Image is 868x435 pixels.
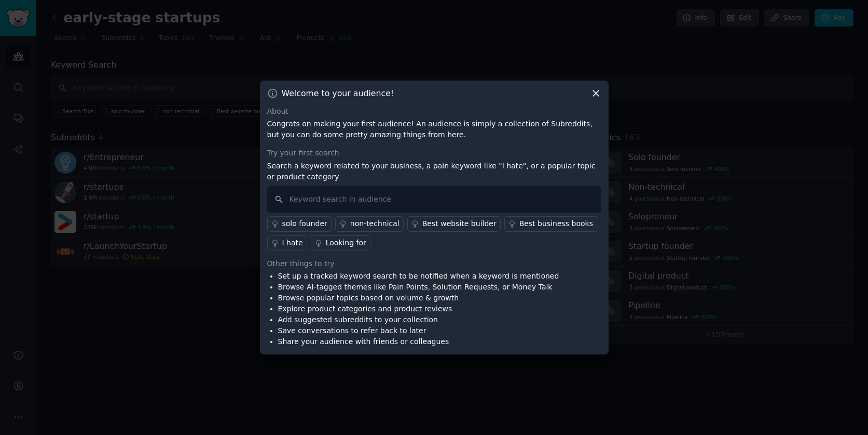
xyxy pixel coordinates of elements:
[282,238,303,248] div: I hate
[407,216,501,232] a: Best website builder
[282,88,394,99] h3: Welcome to your audience!
[311,235,370,251] a: Looking for
[422,218,497,229] div: Best website builder
[267,148,601,159] div: Try your first search
[267,235,307,251] a: I hate
[278,314,559,325] li: Add suggested subreddits to your collection
[519,218,593,229] div: Best business books
[278,293,559,304] li: Browse popular topics based on volume & growth
[282,218,327,229] div: solo founder
[267,118,601,140] p: Congrats on making your first audience! An audience is simply a collection of Subreddits, but you...
[326,238,366,248] div: Looking for
[278,304,559,314] li: Explore product categories and product reviews
[278,325,559,336] li: Save conversations to refer back to later
[267,106,601,117] div: About
[278,336,559,347] li: Share your audience with friends or colleagues
[267,161,601,182] p: Search a keyword related to your business, a pain keyword like "I hate", or a popular topic or pr...
[335,216,404,232] a: non-technical
[504,216,597,232] a: Best business books
[267,216,332,232] a: solo founder
[267,186,601,213] input: Keyword search in audience
[278,271,559,282] li: Set up a tracked keyword search to be notified when a keyword is mentioned
[278,282,559,293] li: Browse AI-tagged themes like Pain Points, Solution Requests, or Money Talk
[350,218,399,229] div: non-technical
[267,258,601,269] div: Other things to try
